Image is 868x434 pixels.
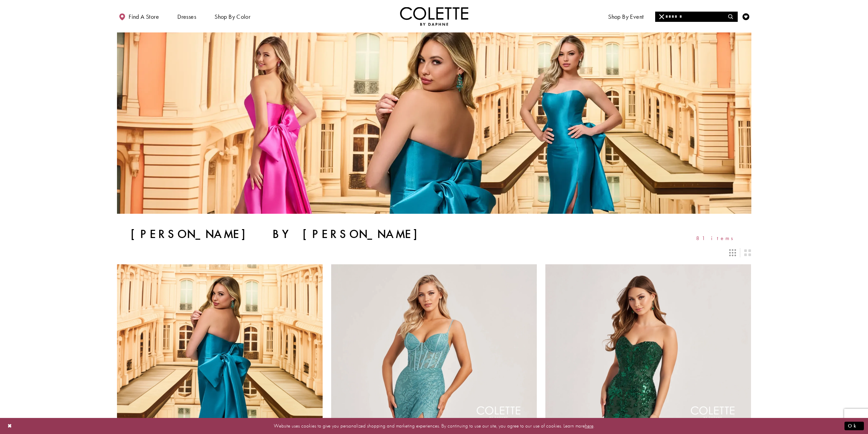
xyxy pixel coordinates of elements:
[215,13,250,20] span: Shop by color
[726,7,736,26] a: Toggle search
[729,249,736,256] span: Switch layout to 3 columns
[608,13,644,20] span: Shop By Event
[655,12,737,22] input: Search
[724,12,737,22] button: Submit Search
[4,420,16,432] button: Close Dialog
[129,13,159,20] span: Find a store
[696,235,738,241] span: 81 items
[177,13,196,20] span: Dresses
[661,7,711,26] a: Meet the designer
[744,249,751,256] span: Switch layout to 2 columns
[117,7,161,26] a: Find a store
[213,7,252,26] span: Shop by color
[113,245,755,260] div: Layout Controls
[400,7,468,26] a: Visit Home Page
[655,12,668,22] button: Close Search
[131,227,432,241] h1: [PERSON_NAME] by [PERSON_NAME]
[741,7,751,26] a: Check Wishlist
[606,7,645,26] span: Shop By Event
[49,421,819,431] p: Website uses cookies to give you personalized shopping and marketing experiences. By continuing t...
[655,12,738,22] div: Search form
[176,7,198,26] span: Dresses
[844,422,864,430] button: Submit Dialog
[585,422,593,429] a: here
[400,7,468,26] img: Colette by Daphne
